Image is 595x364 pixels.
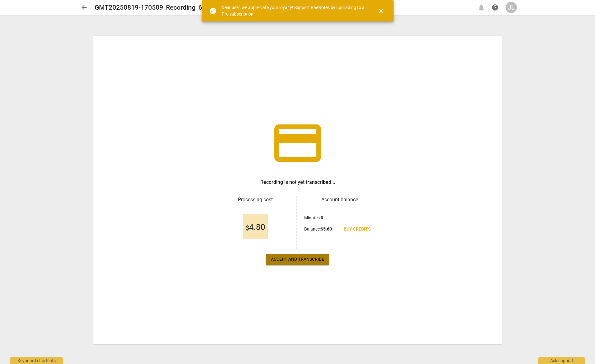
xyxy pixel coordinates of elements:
[339,224,375,235] a: Buy credits
[304,215,323,221] p: Minutes :
[374,3,389,18] button: Close
[271,256,324,263] span: Accept and transcribe
[377,7,385,15] span: close
[80,4,88,11] span: arrow_back
[321,226,332,231] b: $ 5.60
[491,4,499,11] span: help
[304,196,375,203] h3: Account balance
[246,223,265,232] span: 4.80
[304,226,332,232] p: Balance :
[220,196,291,203] h3: Processing cost
[344,226,371,232] span: Buy credits
[260,179,335,186] h3: Recording is not yet transcribed...
[10,357,63,364] div: Keyboard shortcuts
[266,254,329,265] button: Accept and transcribe
[209,7,217,15] span: check_circle
[246,224,249,231] span: $
[222,12,253,16] a: Pro subscription
[270,115,326,171] span: credit_card
[321,215,323,220] b: 0
[489,2,501,13] a: Help
[95,4,224,12] h2: GMT20250819-170509_Recording_640x360
[222,4,366,17] div: Dear user, we appreciate your loyalty! Support RaeNotes by upgrading to a
[538,357,585,364] div: Ask support
[506,2,517,13] button: JL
